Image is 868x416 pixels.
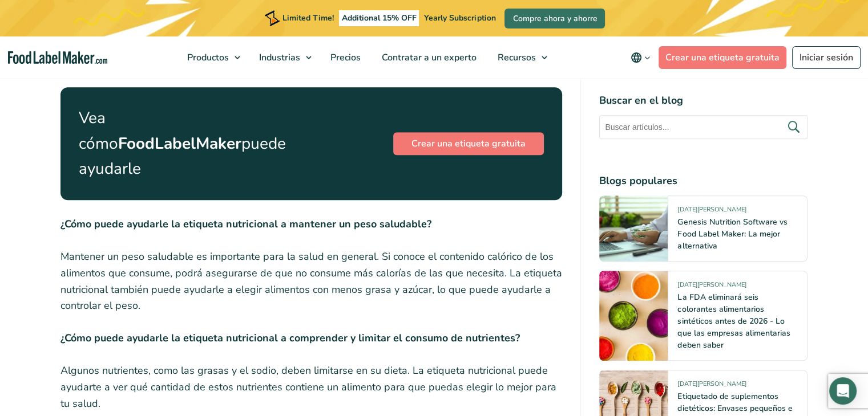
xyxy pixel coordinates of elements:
a: Genesis Nutrition Software vs Food Label Maker: La mejor alternativa [677,217,787,252]
p: Vea cómo puede ayudarle [79,105,286,182]
h4: Blogs populares [599,174,808,189]
a: Compre ahora y ahorre [504,9,605,28]
a: Crear una etiqueta gratuita [659,46,786,69]
span: Limited Time! [282,13,334,23]
strong: FoodLabelMaker [118,133,241,154]
strong: ¿Cómo puede ayudarle la etiqueta nutricional a comprender y limitar el consumo de nutrientes? [60,331,520,345]
h4: Buscar en el blog [599,93,808,109]
a: Crear una etiqueta gratuita [393,132,544,155]
input: Buscar artículos... [599,116,808,140]
span: Recursos [494,51,537,64]
span: [DATE][PERSON_NAME] [677,281,746,294]
a: Recursos [487,36,553,79]
a: La FDA eliminará seis colorantes alimentarios sintéticos antes de 2026 - Lo que las empresas alim... [677,292,790,351]
a: Contratar a un experto [372,36,485,79]
p: Algunos nutrientes, como las grasas y el sodio, deben limitarse en su dieta. La etiqueta nutricio... [60,362,563,411]
a: Iniciar sesión [792,46,861,69]
p: Mantener un peso saludable es importante para la salud en general. Si conoce el contenido calóric... [60,248,563,314]
div: Open Intercom Messenger [829,377,857,405]
span: [DATE][PERSON_NAME] [677,206,746,219]
span: Productos [184,51,230,64]
span: Industrias [256,51,301,64]
strong: ¿Cómo puede ayudarle la etiqueta nutricional a mantener un peso saludable? [60,217,431,231]
a: Precios [320,36,369,79]
a: Productos [177,36,246,79]
a: Industrias [249,36,317,79]
span: Yearly Subscription [424,13,495,23]
span: Contratar a un experto [378,51,478,64]
span: Precios [327,51,362,64]
span: Additional 15% OFF [339,10,419,26]
span: [DATE][PERSON_NAME] [677,380,746,393]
